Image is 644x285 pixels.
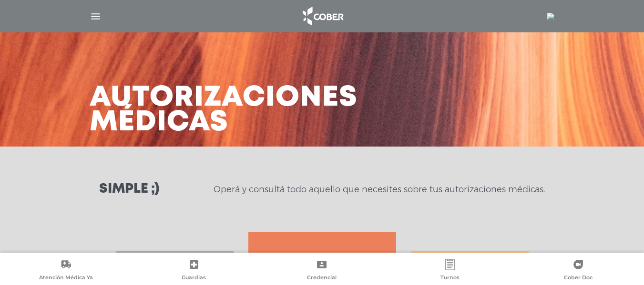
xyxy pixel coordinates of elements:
img: Cober_menu-lines-white.svg [90,10,102,22]
p: Operá y consultá todo aquello que necesites sobre tus autorizaciones médicas. [214,184,545,195]
h3: Autorizaciones médicas [90,86,358,135]
span: Cober Doc [564,274,593,283]
h3: Simple ;) [99,183,159,196]
span: Atención Médica Ya [39,274,93,283]
span: Credencial [307,274,337,283]
a: Guardias [130,259,258,283]
span: Turnos [440,274,460,283]
img: 405 [547,13,554,20]
span: Guardias [182,274,206,283]
img: logo_cober_home-white.png [297,5,348,28]
a: Atención Médica Ya [2,259,130,283]
a: Cober Doc [514,259,642,283]
a: Credencial [258,259,386,283]
a: Turnos [386,259,514,283]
